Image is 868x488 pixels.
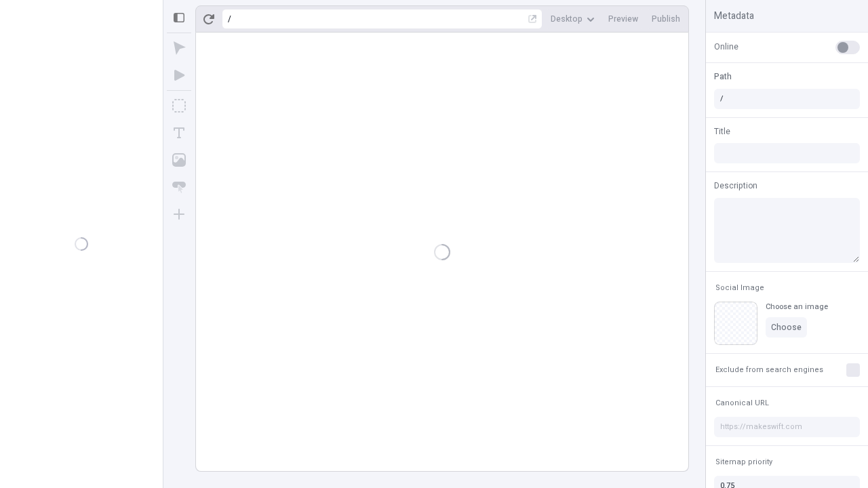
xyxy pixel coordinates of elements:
span: Online [714,41,738,53]
span: Publish [652,14,680,24]
button: Image [167,148,191,172]
button: Box [167,94,191,118]
span: Desktop [551,14,583,24]
button: Exclude from search engines [713,362,826,378]
button: Text [167,121,191,145]
button: Social Image [713,280,767,296]
span: Title [714,125,730,138]
span: Path [714,70,732,83]
span: Canonical URL [715,398,769,408]
button: Preview [603,9,644,29]
span: Sitemap priority [715,457,772,467]
span: Choose [771,322,802,333]
div: Choose an image [766,302,828,312]
button: Canonical URL [713,395,772,411]
span: Social Image [715,283,764,293]
div: / [228,14,231,24]
input: https://makeswift.com [714,417,860,437]
button: Sitemap priority [713,454,775,470]
button: Publish [646,9,686,29]
button: Choose [766,317,807,338]
span: Exclude from search engines [715,365,823,375]
span: Preview [608,14,638,24]
span: Description [714,180,757,192]
button: Desktop [545,9,600,29]
button: Button [167,175,191,199]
